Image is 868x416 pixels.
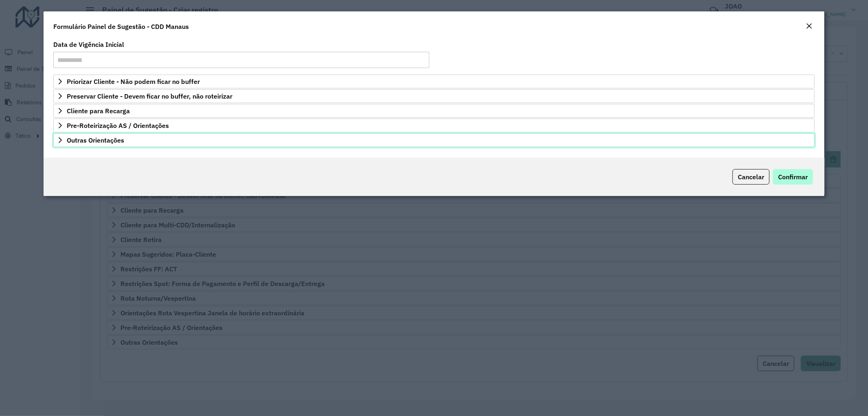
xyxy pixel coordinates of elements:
span: Cliente para Recarga [67,108,130,114]
button: Close [803,21,815,32]
span: Preservar Cliente - Devem ficar no buffer, não roteirizar [67,93,232,99]
span: Priorizar Cliente - Não podem ficar no buffer [67,78,200,85]
a: Cliente para Recarga [53,104,815,118]
em: Fechar [806,23,812,29]
button: Confirmar [773,169,813,185]
h4: Formulário Painel de Sugestão - CDD Manaus [53,22,189,31]
span: Cancelar [738,173,764,181]
span: Pre-Roteirização AS / Orientações [67,122,169,129]
button: Cancelar [732,169,770,185]
a: Outras Orientações [53,133,815,147]
span: Outras Orientações [67,137,124,143]
label: Data de Vigência Inicial [53,40,124,49]
span: Confirmar [778,173,808,181]
a: Priorizar Cliente - Não podem ficar no buffer [53,75,815,88]
a: Preservar Cliente - Devem ficar no buffer, não roteirizar [53,89,815,103]
a: Pre-Roteirização AS / Orientações [53,119,815,132]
